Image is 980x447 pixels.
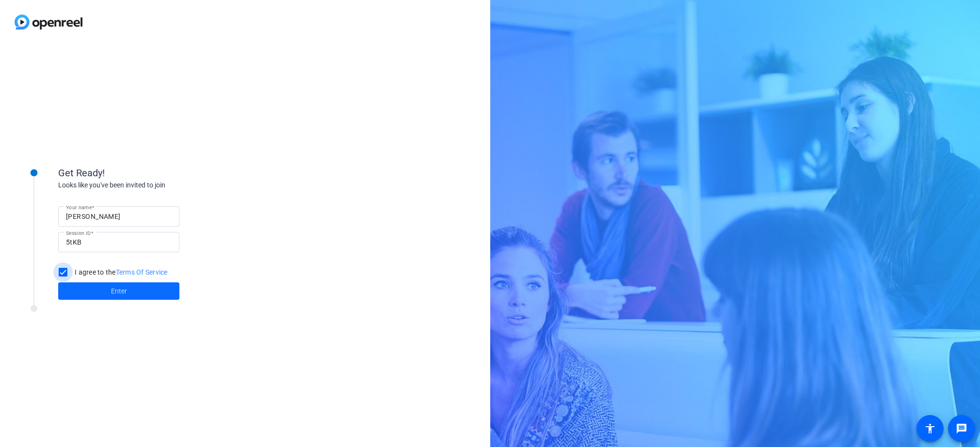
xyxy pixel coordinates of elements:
[924,423,936,434] mat-icon: accessibility
[116,268,168,276] a: Terms Of Service
[58,282,179,300] button: Enter
[66,230,91,236] mat-label: Session ID
[111,286,127,296] span: Enter
[66,204,92,210] mat-label: Your name
[58,180,252,190] div: Looks like you've been invited to join
[58,166,252,180] div: Get Ready!
[956,423,967,434] mat-icon: message
[73,267,168,277] label: I agree to the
